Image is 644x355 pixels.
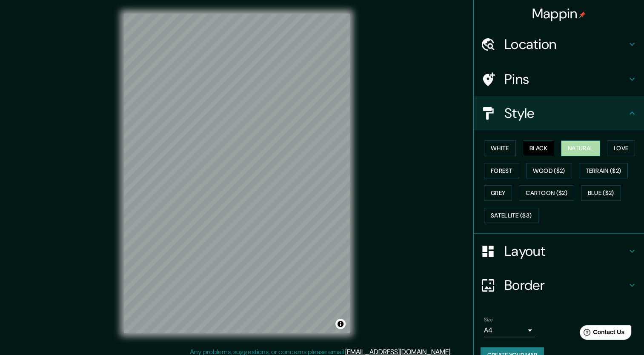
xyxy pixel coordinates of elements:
[484,163,519,179] button: Forest
[474,27,644,61] div: Location
[523,140,555,156] button: Black
[579,11,586,18] img: pin-icon.png
[124,14,350,333] canvas: Map
[504,243,627,260] h4: Layout
[519,185,574,201] button: Cartoon ($2)
[484,208,538,223] button: Satellite ($3)
[526,163,572,179] button: Wood ($2)
[474,234,644,268] div: Layout
[607,140,635,156] button: Love
[504,36,627,53] h4: Location
[484,140,516,156] button: White
[474,96,644,130] div: Style
[335,319,346,329] button: Toggle attribution
[504,105,627,122] h4: Style
[568,322,635,346] iframe: Help widget launcher
[474,62,644,96] div: Pins
[504,71,627,88] h4: Pins
[581,185,621,201] button: Blue ($2)
[579,163,628,179] button: Terrain ($2)
[484,316,493,324] label: Size
[561,140,600,156] button: Natural
[484,324,535,337] div: A4
[474,268,644,302] div: Border
[504,277,627,294] h4: Border
[532,5,586,22] h4: Mappin
[484,185,512,201] button: Grey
